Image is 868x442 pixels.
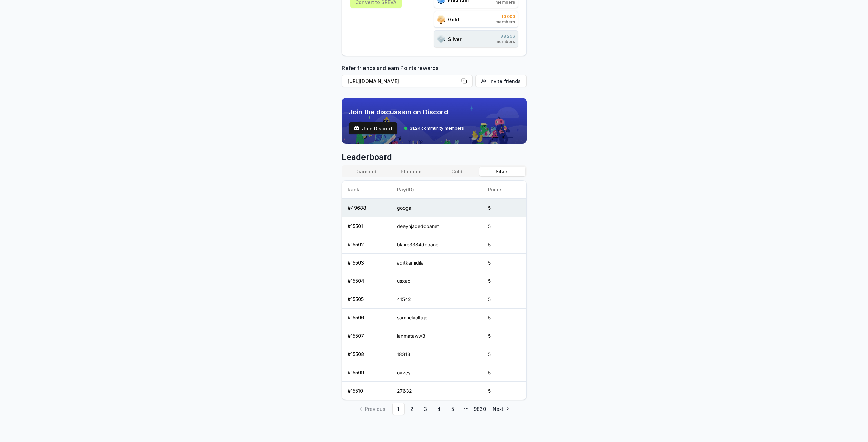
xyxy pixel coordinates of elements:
td: # 15504 [342,272,392,290]
td: # 15506 [342,309,392,327]
a: 5 [447,403,459,415]
span: Next [493,405,504,413]
td: 5 [482,382,526,400]
a: 9830 [474,403,486,415]
button: Silver [479,167,525,176]
td: 5 [482,199,526,217]
a: Go to next page [487,403,514,415]
td: 27632 [392,382,482,400]
td: 5 [482,254,526,272]
td: # 15508 [342,345,392,363]
td: 5 [482,235,526,254]
td: # 49688 [342,199,392,217]
td: lanmataww3 [392,327,482,345]
span: Invite friends [489,78,521,85]
span: Join Discord [362,125,392,132]
td: blaire3384dcpanet [392,235,482,254]
td: deeynjadedcpanet [392,217,482,235]
span: Leaderboard [342,152,527,163]
span: members [495,19,515,25]
button: Invite friends [475,75,527,87]
td: usxac [392,272,482,290]
td: # 15510 [342,382,392,400]
button: Gold [434,167,479,176]
a: 4 [433,403,445,415]
span: 31.2K community members [410,126,464,131]
button: Diamond [343,167,389,176]
td: 18313 [392,345,482,363]
span: 98 296 [495,34,515,39]
img: discord_banner [342,98,527,144]
span: 10 000 [495,14,515,19]
a: 2 [406,403,418,415]
a: 3 [419,403,432,415]
td: samuelvoltaje [392,309,482,327]
img: test [354,126,359,131]
button: Join Discord [349,122,397,134]
td: 5 [482,345,526,363]
td: 5 [482,290,526,309]
td: # 15501 [342,217,392,235]
span: Join the discussion on Discord [349,107,464,117]
th: Pay(ID) [392,181,482,199]
span: Gold [448,16,459,23]
td: # 15502 [342,235,392,254]
td: oyzey [392,363,482,382]
td: # 15505 [342,290,392,309]
td: googa [392,199,482,217]
div: Refer friends and earn Points rewards [342,64,527,90]
nav: pagination [342,403,527,415]
button: Platinum [389,167,434,176]
td: # 15507 [342,327,392,345]
td: 5 [482,363,526,382]
span: members [495,39,515,44]
td: 5 [482,327,526,345]
td: 41542 [392,290,482,309]
img: ranks_icon [437,15,445,24]
td: aditkamidila [392,254,482,272]
td: # 15509 [342,363,392,382]
button: [URL][DOMAIN_NAME] [342,75,473,87]
th: Points [482,181,526,199]
span: Silver [448,36,462,43]
td: 5 [482,309,526,327]
a: testJoin Discord [349,122,397,134]
td: 5 [482,272,526,290]
td: 5 [482,217,526,235]
td: # 15503 [342,254,392,272]
th: Rank [342,181,392,199]
img: ranks_icon [437,35,445,43]
a: 1 [392,403,405,415]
